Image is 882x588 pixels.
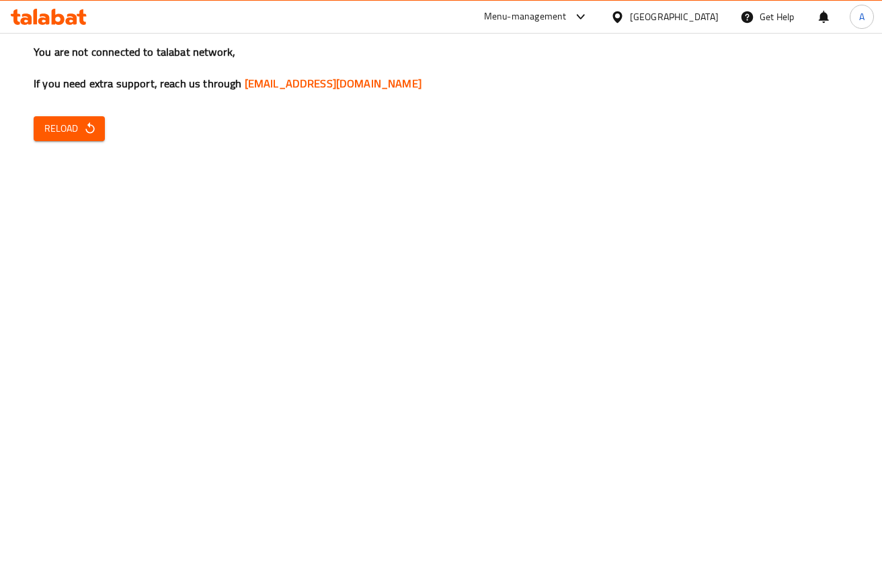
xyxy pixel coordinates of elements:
div: [GEOGRAPHIC_DATA] [630,9,719,24]
h3: You are not connected to talabat network, If you need extra support, reach us through [34,44,848,91]
button: Reload [34,116,105,141]
div: Menu-management [484,9,567,25]
a: [EMAIL_ADDRESS][DOMAIN_NAME] [245,73,422,93]
span: A [859,9,865,24]
span: Reload [44,120,94,137]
